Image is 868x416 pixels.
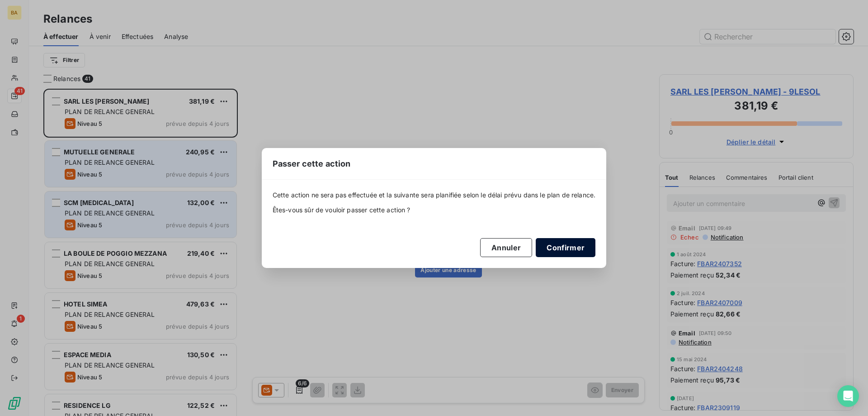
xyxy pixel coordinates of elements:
span: Cette action ne sera pas effectuée et la suivante sera planifiée selon le délai prévu dans le pla... [273,191,596,200]
span: Passer cette action [273,158,351,170]
button: Confirmer [536,238,595,257]
div: Open Intercom Messenger [837,385,859,407]
button: Annuler [480,238,532,257]
span: Êtes-vous sûr de vouloir passer cette action ? [273,206,596,215]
